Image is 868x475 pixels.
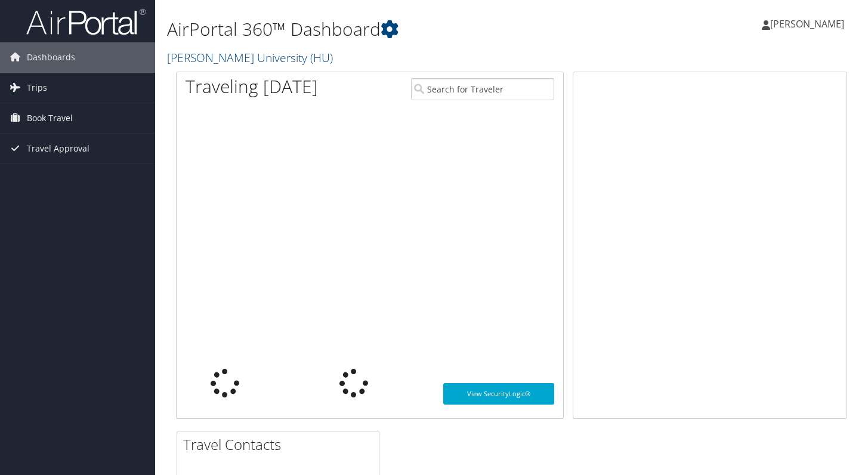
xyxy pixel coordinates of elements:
a: [PERSON_NAME] University (HU) [167,50,336,66]
span: Dashboards [27,42,75,72]
h1: Traveling [DATE] [186,74,318,99]
span: Trips [27,73,47,103]
a: View SecurityLogic® [443,383,554,405]
h2: Travel Contacts [183,434,379,455]
span: [PERSON_NAME] [770,17,844,30]
h1: AirPortal 360™ Dashboard [167,17,626,42]
a: [PERSON_NAME] [762,6,856,42]
input: Search for Traveler [411,78,554,100]
span: Book Travel [27,103,73,133]
img: airportal-logo.png [26,8,146,36]
span: Travel Approval [27,134,89,164]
